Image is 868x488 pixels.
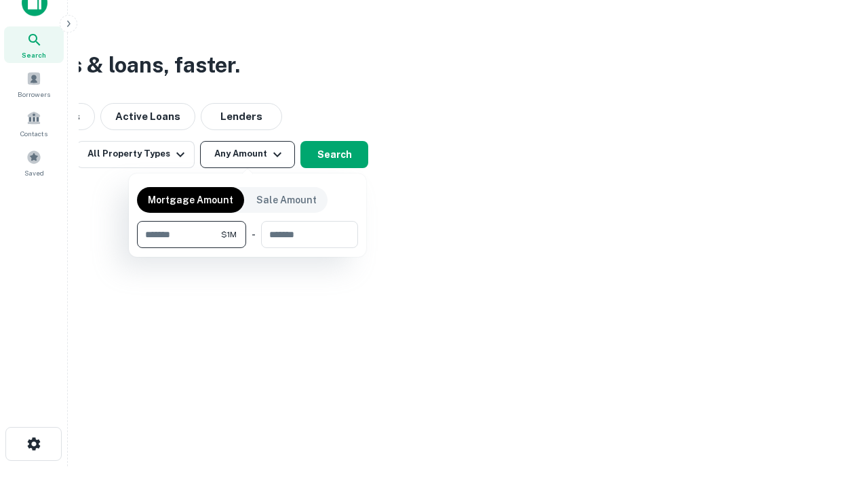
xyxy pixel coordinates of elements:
[252,221,256,248] div: -
[221,228,237,241] span: $1M
[256,192,317,207] p: Sale Amount
[148,192,233,207] p: Mortgage Amount
[800,380,868,445] iframe: Chat Widget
